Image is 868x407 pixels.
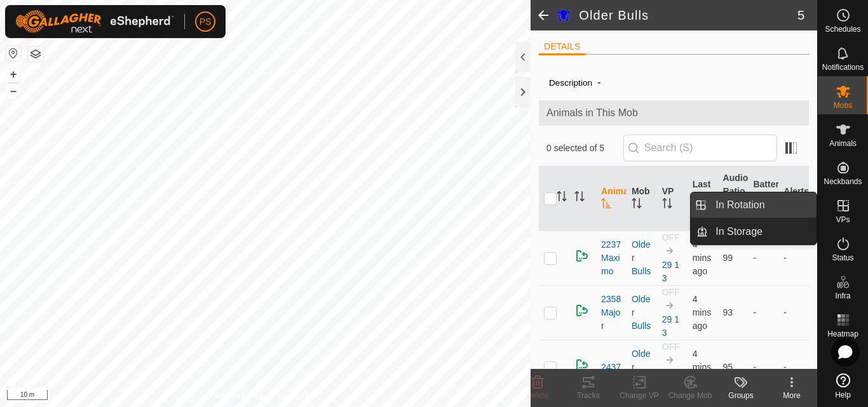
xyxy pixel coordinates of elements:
[215,390,263,402] a: Privacy Policy
[579,8,797,23] h2: Older Bulls
[797,6,804,25] span: 5
[834,102,852,109] span: Mobs
[596,166,627,231] th: Animal
[662,200,672,210] p-sorticon: Activate to sort
[657,166,688,231] th: VP
[662,314,679,338] a: 29 1 3
[6,67,21,82] button: +
[748,166,778,231] th: Battery
[836,216,850,224] span: VPs
[822,63,864,71] span: Notifications
[6,46,21,61] button: Reset Map
[708,192,817,218] a: In Rotation
[632,347,652,387] div: Older Bulls
[623,135,777,161] input: Search (S)
[665,390,715,401] div: Change Mob
[574,193,585,203] p-sorticon: Activate to sort
[278,390,315,402] a: Contact Us
[688,166,718,231] th: Last Updated
[28,46,43,62] button: Map Layers
[778,340,809,394] td: -
[715,224,763,239] span: In Storage
[715,197,764,213] span: In Rotation
[723,307,733,317] span: 93
[200,15,212,29] span: PS
[6,83,21,98] button: –
[665,355,675,365] img: to
[601,200,611,210] p-sorticon: Activate to sort
[527,391,549,400] span: Delete
[829,140,857,147] span: Animals
[546,105,801,121] span: Animals in This Mob
[592,72,606,93] span: -
[748,285,778,340] td: -
[693,239,712,276] span: 23 Aug 2025, 9:46 pm
[708,219,817,244] a: In Storage
[825,25,860,33] span: Schedules
[601,238,621,278] span: 2237Maximo
[546,142,623,155] span: 0 selected of 5
[691,219,817,244] li: In Storage
[665,246,675,256] img: to
[691,192,817,218] li: In Rotation
[563,390,614,401] div: Tracks
[748,340,778,394] td: -
[723,253,733,263] span: 99
[601,293,621,333] span: 2358Major
[818,368,868,404] a: Help
[662,287,680,297] span: OFF
[627,166,657,231] th: Mob
[766,390,817,401] div: More
[832,254,853,262] span: Status
[835,292,850,300] span: Infra
[662,342,680,352] span: OFF
[574,357,590,373] img: returning on
[723,362,733,372] span: 95
[574,248,590,264] img: returning on
[693,294,712,331] span: 23 Aug 2025, 9:46 pm
[601,361,621,374] span: 2437
[827,330,858,338] span: Heatmap
[824,178,862,185] span: Neckbands
[693,349,712,385] span: 23 Aug 2025, 9:46 pm
[835,391,851,399] span: Help
[632,200,642,210] p-sorticon: Activate to sort
[15,10,174,33] img: Gallagher Logo
[718,166,749,231] th: Audio Ratio (%)
[778,285,809,340] td: -
[662,232,680,243] span: OFF
[574,303,590,318] img: returning on
[748,230,778,285] td: -
[665,300,675,310] img: to
[614,390,665,401] div: Change VP
[549,78,592,88] label: Description
[662,260,679,283] a: 29 1 3
[715,390,766,401] div: Groups
[539,40,585,55] li: DETAILS
[632,293,652,333] div: Older Bulls
[557,193,567,203] p-sorticon: Activate to sort
[778,166,809,231] th: Alerts
[632,238,652,278] div: Older Bulls
[778,230,809,285] td: -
